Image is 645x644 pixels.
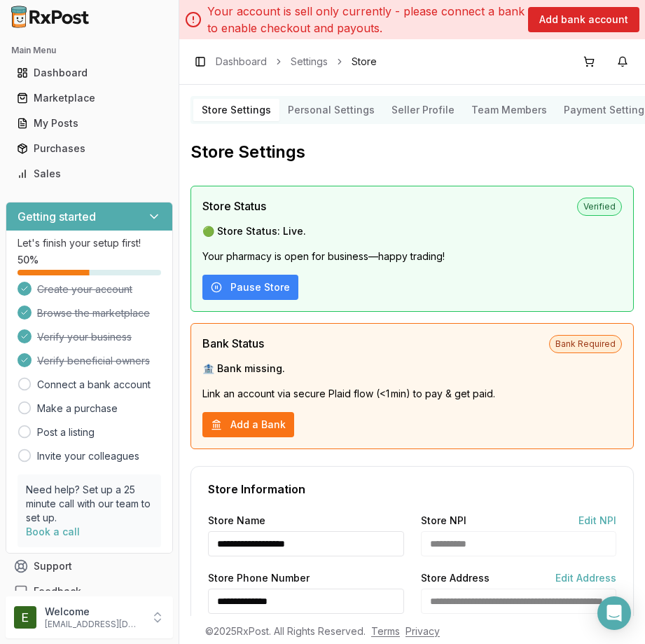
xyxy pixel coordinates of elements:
[34,584,81,598] span: Feedback
[26,526,80,537] a: Book a call
[6,554,173,579] button: Support
[202,198,266,214] span: Store Status
[11,85,167,111] a: Marketplace
[17,167,162,181] div: Sales
[6,137,173,160] button: Purchases
[202,275,298,300] button: Pause Store
[6,112,173,135] button: My Posts
[11,45,167,56] h2: Main Menu
[11,60,167,85] a: Dashboard
[17,66,162,80] div: Dashboard
[17,116,162,130] div: My Posts
[18,208,96,225] h3: Getting started
[11,111,167,136] a: My Posts
[6,163,173,185] button: Sales
[202,362,622,376] p: 🏦 Bank missing.
[37,402,118,416] a: Make a purchase
[352,55,377,69] span: Store
[383,99,463,121] button: Seller Profile
[6,6,95,28] img: RxPost Logo
[216,55,267,69] a: Dashboard
[549,335,622,353] span: Bank Required
[17,142,162,156] div: Purchases
[18,253,39,267] span: 50 %
[202,387,622,401] p: Link an account via secure Plaid flow (<1 min) to pay & get paid.
[37,306,150,320] span: Browse the marketplace
[37,354,150,368] span: Verify beneficial owners
[405,625,440,637] a: Privacy
[216,55,377,69] nav: breadcrumb
[528,7,639,32] button: Add bank account
[6,579,173,604] button: Feedback
[11,136,167,161] a: Purchases
[202,412,294,437] button: Add a Bank
[577,198,622,216] span: Verified
[208,573,310,583] label: Store Phone Number
[37,378,151,392] a: Connect a bank account
[45,619,142,630] p: [EMAIL_ADDRESS][DOMAIN_NAME]
[26,483,153,525] p: Need help? Set up a 25 minute call with our team to set up.
[17,91,162,105] div: Marketplace
[291,55,328,69] a: Settings
[193,99,279,121] button: Store Settings
[11,161,167,186] a: Sales
[202,249,622,263] p: Your pharmacy is open for business—happy trading!
[279,99,383,121] button: Personal Settings
[37,282,132,296] span: Create your account
[371,625,400,637] a: Terms
[208,516,265,526] label: Store Name
[37,449,139,463] a: Invite your colleagues
[37,330,132,344] span: Verify your business
[190,141,634,163] h2: Store Settings
[37,425,95,439] a: Post a listing
[597,596,631,630] div: Open Intercom Messenger
[6,62,173,84] button: Dashboard
[45,605,142,619] p: Welcome
[208,484,616,495] div: Store Information
[202,224,622,238] p: 🟢 Store Status: Live.
[6,87,173,109] button: Marketplace
[421,516,466,526] label: Store NPI
[14,606,36,629] img: User avatar
[18,236,161,250] p: Let's finish your setup first!
[463,99,555,121] button: Team Members
[421,573,490,583] label: Store Address
[207,3,528,36] p: Your account is sell only currently - please connect a bank to enable checkout and payouts.
[202,335,264,352] span: Bank Status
